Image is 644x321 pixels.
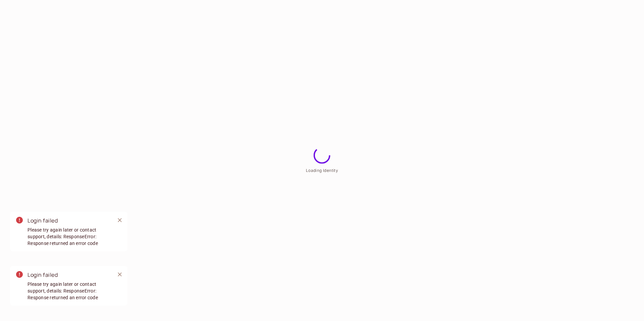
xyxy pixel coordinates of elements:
span: Loading Identity [306,168,338,173]
button: Close [115,215,125,225]
span: Please try again later or contact support, details: ResponseError: Response returned an error code [28,227,109,247]
div: Login failed [28,271,109,279]
div: Login failed [28,216,109,225]
button: Close [115,269,125,279]
span: Please try again later or contact support, details: ResponseError: Response returned an error code [28,281,109,301]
